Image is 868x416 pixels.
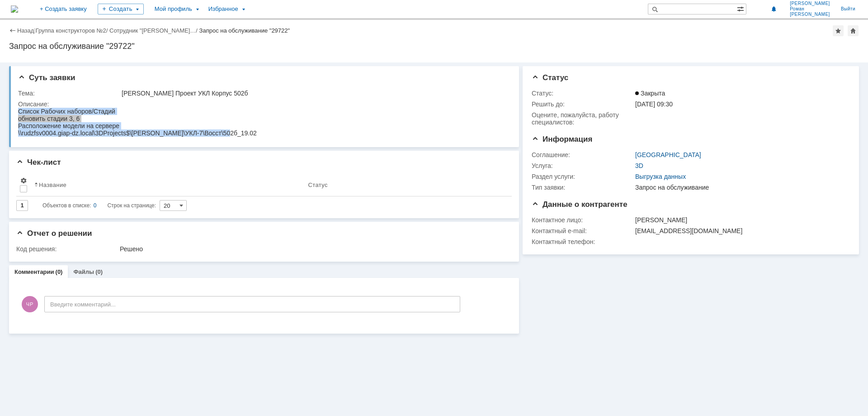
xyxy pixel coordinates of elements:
div: Добавить в избранное [833,25,844,36]
a: Комментарии [14,268,54,275]
div: [EMAIL_ADDRESS][DOMAIN_NAME] [635,227,845,234]
a: Сотрудник "[PERSON_NAME]… [109,27,196,34]
div: Описание: [18,100,507,108]
div: Запрос на обслуживание [635,184,845,191]
span: ЧР [22,296,38,312]
div: Контактный телефон: [532,238,633,245]
th: Название [31,173,304,196]
div: / [109,27,199,34]
span: Расширенный поиск [737,4,746,13]
span: Объектов в списке: [42,202,91,209]
div: Решено [120,245,505,253]
img: logo [11,5,18,13]
div: Услуга: [532,162,633,169]
span: [PERSON_NAME] [790,12,830,17]
span: Суть заявки [18,73,75,82]
span: Информация [532,135,592,143]
a: 3D [635,162,643,169]
div: Контактное лицо: [532,216,633,224]
a: Группа конструкторов №2 [36,27,106,34]
span: Чек-лист [16,158,61,167]
div: Название [39,182,66,188]
th: Статус [304,173,505,196]
a: Выгрузка данных [635,173,686,180]
div: (0) [95,268,103,275]
div: [PERSON_NAME] [635,216,845,224]
div: Статус [308,182,327,188]
div: Запрос на обслуживание "29722" [9,42,859,51]
div: Создать [98,4,144,14]
div: Тип заявки: [532,184,633,191]
div: Контактный e-mail: [532,227,633,234]
a: [GEOGRAPHIC_DATA] [635,151,701,158]
span: [PERSON_NAME] [790,1,830,6]
div: Код решения: [16,245,118,253]
div: / [36,27,109,34]
div: Статус: [532,90,633,97]
div: | [34,27,35,33]
span: Отчет о решении [16,229,92,238]
div: Решить до: [532,100,633,108]
i: Строк на странице: [42,200,156,211]
span: Роман [790,6,830,12]
div: [PERSON_NAME] Проект УКЛ Корпус 502б [122,90,505,97]
div: Соглашение: [532,151,633,158]
span: Статус [532,73,568,82]
div: Раздел услуги: [532,173,633,180]
span: [DATE] 09:30 [635,100,673,108]
div: (0) [56,268,63,275]
span: Закрыта [635,90,665,97]
div: Oцените, пожалуйста, работу специалистов: [532,111,633,126]
div: Тема: [18,90,120,97]
a: Назад [17,27,34,34]
a: Перейти на домашнюю страницу [11,5,18,13]
div: 0 [94,200,97,211]
a: Файлы [73,268,94,275]
span: Настройки [20,177,27,184]
span: Данные о контрагенте [532,200,627,209]
div: Запрос на обслуживание "29722" [199,27,290,34]
div: Сделать домашней страницей [848,25,859,36]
